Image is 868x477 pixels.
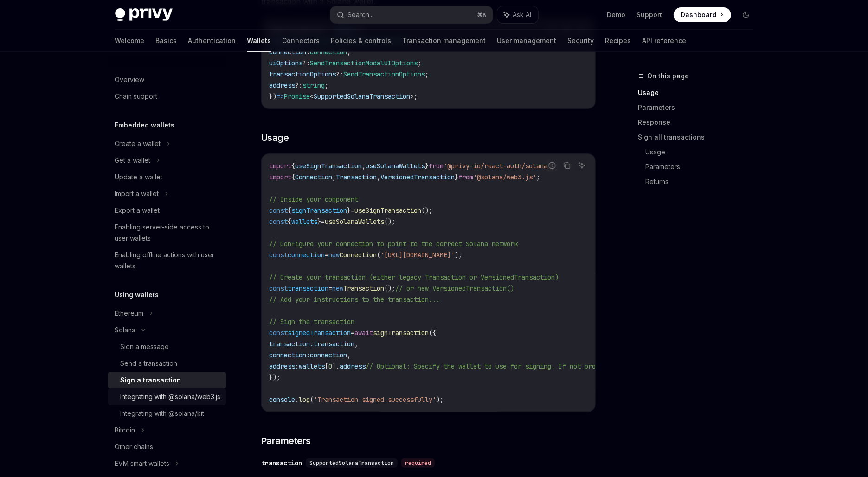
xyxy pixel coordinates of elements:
[299,362,325,370] span: wallets
[115,458,170,469] div: EVM smart wallets
[328,251,340,259] span: new
[638,115,761,130] a: Response
[261,131,289,144] span: Usage
[269,395,295,404] span: console
[410,92,414,101] span: >
[380,173,455,181] span: VersionedTransaction
[497,6,538,23] button: Ask AI
[269,173,291,181] span: import
[247,30,271,52] a: Wallets
[351,329,354,337] span: =
[455,173,458,181] span: }
[269,92,276,101] span: })
[429,162,444,170] span: from
[395,284,514,293] span: // or new VersionedTransaction()
[188,30,236,52] a: Authentication
[576,159,588,172] button: Ask AI
[637,10,662,19] a: Support
[299,395,310,404] span: log
[325,81,328,89] span: ;
[546,159,558,172] button: Report incorrect code
[121,391,221,402] div: Integrating with @solana/web3.js
[269,251,288,259] span: const
[115,324,136,336] div: Solana
[269,295,440,304] span: // Add your instructions to the transaction...
[332,362,340,370] span: ].
[561,159,573,172] button: Copy the contents from the code block
[269,329,288,337] span: const
[354,329,373,337] span: await
[108,88,226,105] a: Chain support
[115,138,161,149] div: Create a wallet
[425,70,429,78] span: ;
[366,362,733,370] span: // Optional: Specify the wallet to use for signing. If not provided, the first wallet will be used.
[115,249,221,272] div: Enabling offline actions with user wallets
[269,351,310,359] span: connection:
[425,162,429,170] span: }
[261,434,311,447] span: Parameters
[108,388,226,405] a: Integrating with @solana/web3.js
[332,284,343,293] span: new
[291,173,295,181] span: {
[340,362,366,370] span: address
[321,217,325,226] span: =
[108,169,226,185] a: Update a wallet
[115,172,163,183] div: Update a wallet
[429,329,436,337] span: ({
[269,81,295,89] span: address
[115,289,159,300] h5: Using wallets
[115,91,158,102] div: Chain support
[351,206,354,215] span: =
[340,251,377,259] span: Connection
[269,273,559,281] span: // Create your transaction (either legacy Transaction or VersionedTransaction)
[638,100,761,115] a: Parameters
[648,70,689,82] span: On this page
[284,92,310,101] span: Promise
[646,159,761,174] a: Parameters
[638,130,761,145] a: Sign all transactions
[366,162,425,170] span: useSolanaWallets
[108,372,226,388] a: Sign a transaction
[473,173,536,181] span: '@solana/web3.js'
[115,74,145,85] div: Overview
[455,251,462,259] span: );
[536,173,540,181] span: ;
[283,30,320,52] a: Connectors
[421,206,432,215] span: ();
[444,162,551,170] span: '@privy-io/react-auth/solana'
[362,162,366,170] span: ,
[108,219,226,247] a: Enabling server-side access to user wallets
[638,85,761,100] a: Usage
[276,92,284,101] span: =>
[121,341,169,352] div: Sign a message
[317,217,321,226] span: }
[269,162,291,170] span: import
[310,92,314,101] span: <
[295,395,299,404] span: .
[269,195,358,204] span: // Inside your component
[115,441,154,452] div: Other chains
[377,251,380,259] span: (
[384,217,395,226] span: ();
[269,240,518,248] span: // Configure your connection to point to the correct Solana network
[291,217,317,226] span: wallets
[108,247,226,274] a: Enabling offline actions with user wallets
[336,70,343,78] span: ?:
[269,318,354,326] span: // Sign the transaction
[310,48,347,56] span: Connection
[295,162,362,170] span: useSignTransaction
[739,7,753,22] button: Toggle dark mode
[288,217,291,226] span: {
[115,8,173,21] img: dark logo
[302,81,325,89] span: string
[310,351,347,359] span: connection
[436,395,444,404] span: );
[336,173,377,181] span: Transaction
[108,405,226,422] a: Integrating with @solana/kit
[121,408,205,419] div: Integrating with @solana/kit
[306,48,310,56] span: :
[314,92,410,101] span: SupportedSolanaTransaction
[261,458,302,468] div: transaction
[384,284,395,293] span: ();
[310,395,314,404] span: (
